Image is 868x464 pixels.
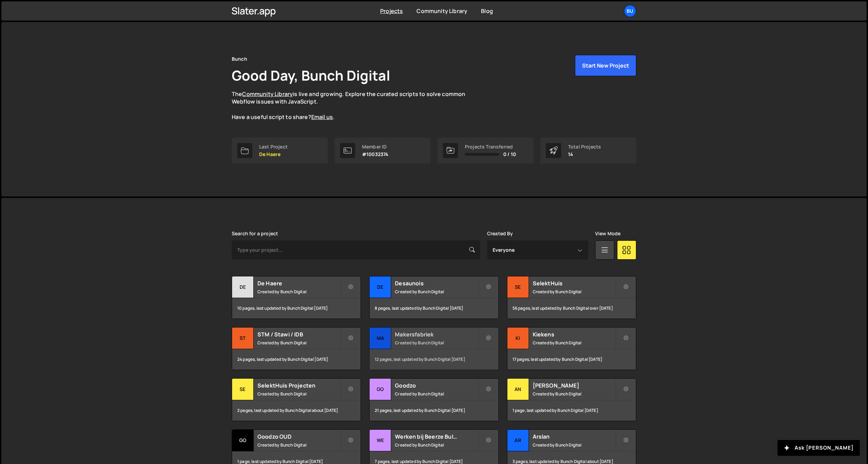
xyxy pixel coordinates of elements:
[465,144,516,150] div: Projects Transferred
[507,276,636,319] a: Se SelektHuis Created by Bunch Digital 56 pages, last updated by Bunch Digital over [DATE]
[232,276,361,319] a: De De Haere Created by Bunch Digital 10 pages, last updated by Bunch Digital [DATE]
[232,276,254,298] div: De
[568,144,601,150] div: Total Projects
[370,379,391,400] div: Go
[232,430,254,451] div: Go
[395,331,478,338] h2: Makersfabriek
[507,276,529,298] div: Se
[232,240,480,260] input: Type your project...
[242,90,293,98] a: Community Library
[232,138,328,164] a: Last Project De Haere
[370,298,498,319] div: 8 pages, last updated by Bunch Digital [DATE]
[369,378,498,421] a: Go Goodzo Created by Bunch Digital 21 pages, last updated by Bunch Digital [DATE]
[395,391,478,397] small: Created by Bunch Digital
[232,327,361,370] a: ST STM / Stawi / IDB Created by Bunch Digital 24 pages, last updated by Bunch Digital [DATE]
[257,442,340,448] small: Created by Bunch Digital
[533,289,615,295] small: Created by Bunch Digital
[362,144,388,150] div: Member ID
[370,430,391,451] div: We
[395,289,478,295] small: Created by Bunch Digital
[257,279,340,287] h2: De Haere
[503,152,516,157] span: 0 / 10
[507,298,636,319] div: 56 pages, last updated by Bunch Digital over [DATE]
[232,90,479,121] p: The is live and growing. Explore the curated scripts to solve common Webflow issues with JavaScri...
[232,400,361,421] div: 2 pages, last updated by Bunch Digital about [DATE]
[257,391,340,397] small: Created by Bunch Digital
[395,442,478,448] small: Created by Bunch Digital
[568,152,601,157] p: 14
[395,279,478,287] h2: Desaunois
[507,349,636,370] div: 17 pages, last updated by Bunch Digital [DATE]
[395,433,478,440] h2: Werken bij Beerze Bulten
[232,298,361,319] div: 10 pages, last updated by Bunch Digital [DATE]
[417,7,467,15] a: Community Library
[507,327,636,370] a: Ki Kiekens Created by Bunch Digital 17 pages, last updated by Bunch Digital [DATE]
[481,7,493,15] a: Blog
[507,328,529,349] div: Ki
[487,231,513,236] label: Created By
[624,5,636,17] a: Bu
[777,440,860,456] button: Ask [PERSON_NAME]
[533,331,615,338] h2: Kiekens
[507,430,529,451] div: Ar
[232,328,254,349] div: ST
[533,279,615,287] h2: SelektHuis
[259,144,288,150] div: Last Project
[369,276,498,319] a: De Desaunois Created by Bunch Digital 8 pages, last updated by Bunch Digital [DATE]
[507,379,529,400] div: An
[507,400,636,421] div: 1 page, last updated by Bunch Digital [DATE]
[533,433,615,440] h2: Arslan
[259,152,288,157] p: De Haere
[370,349,498,370] div: 12 pages, last updated by Bunch Digital [DATE]
[232,378,361,421] a: Se SelektHuis Projecten Created by Bunch Digital 2 pages, last updated by Bunch Digital about [DATE]
[395,382,478,389] h2: Goodzo
[257,331,340,338] h2: STM / Stawi / IDB
[533,382,615,389] h2: [PERSON_NAME]
[311,113,333,121] a: Email us
[370,328,391,349] div: Ma
[257,289,340,295] small: Created by Bunch Digital
[370,276,391,298] div: De
[370,400,498,421] div: 21 pages, last updated by Bunch Digital [DATE]
[257,340,340,346] small: Created by Bunch Digital
[232,349,361,370] div: 24 pages, last updated by Bunch Digital [DATE]
[232,231,278,236] label: Search for a project
[507,378,636,421] a: An [PERSON_NAME] Created by Bunch Digital 1 page, last updated by Bunch Digital [DATE]
[380,7,403,15] a: Projects
[533,340,615,346] small: Created by Bunch Digital
[533,391,615,397] small: Created by Bunch Digital
[232,379,254,400] div: Se
[575,55,636,76] button: Start New Project
[232,55,247,63] div: Bunch
[533,442,615,448] small: Created by Bunch Digital
[232,66,390,85] h1: Good Day, Bunch Digital
[595,231,620,236] label: View Mode
[257,433,340,440] h2: Goodzo OUD
[257,382,340,389] h2: SelektHuis Projecten
[369,327,498,370] a: Ma Makersfabriek Created by Bunch Digital 12 pages, last updated by Bunch Digital [DATE]
[362,152,388,157] p: #10032374
[395,340,478,346] small: Created by Bunch Digital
